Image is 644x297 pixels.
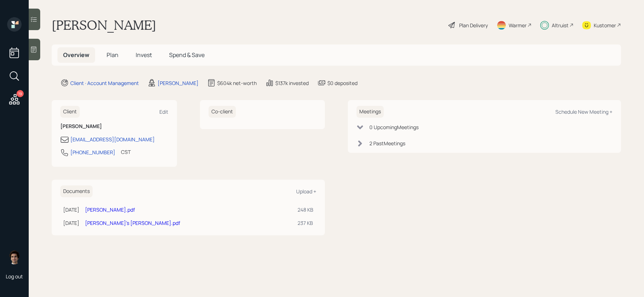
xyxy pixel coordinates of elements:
div: Plan Delivery [459,22,488,29]
div: [DATE] [63,206,79,213]
h6: Meetings [356,106,384,118]
span: Overview [63,51,89,59]
div: 0 Upcoming Meeting s [369,123,419,131]
span: Invest [136,51,152,59]
div: Schedule New Meeting + [555,108,612,115]
h6: Documents [60,185,93,197]
a: [PERSON_NAME].pdf [85,206,135,213]
h6: Co-client [209,106,236,118]
div: [PHONE_NUMBER] [70,148,115,156]
div: Upload + [296,188,316,195]
span: Plan [107,51,118,59]
div: Log out [6,273,23,280]
a: [PERSON_NAME]'s [PERSON_NAME].pdf [85,220,180,226]
div: Altruist [552,22,569,29]
div: $0 deposited [327,79,358,87]
div: 19 [17,90,24,97]
div: [PERSON_NAME] [158,79,199,87]
span: Spend & Save [169,51,205,59]
div: 2 Past Meeting s [369,140,405,147]
div: $137k invested [275,79,309,87]
div: $604k net-worth [217,79,257,87]
div: 248 KB [298,206,313,213]
div: Client · Account Management [70,79,139,87]
div: [EMAIL_ADDRESS][DOMAIN_NAME] [70,136,155,143]
div: Edit [159,108,168,115]
div: CST [121,148,131,156]
div: 237 KB [298,219,313,227]
h6: [PERSON_NAME] [60,123,168,129]
h6: Client [60,106,80,118]
h1: [PERSON_NAME] [52,17,156,33]
img: harrison-schaefer-headshot-2.png [7,250,22,264]
div: [DATE] [63,219,79,227]
div: Warmer [509,22,527,29]
div: Kustomer [594,22,616,29]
